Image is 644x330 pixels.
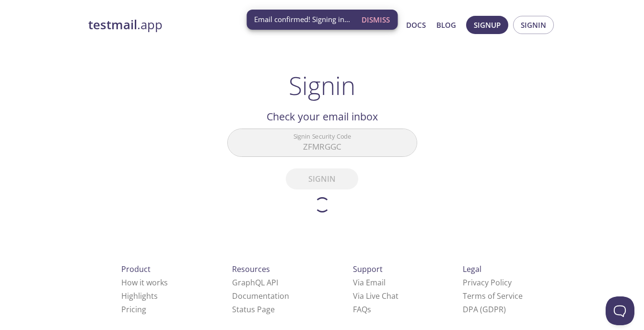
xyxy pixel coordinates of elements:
[362,13,390,26] span: Dismiss
[232,291,289,301] a: Documentation
[88,16,137,33] strong: testmail
[367,304,371,315] span: s
[353,291,398,301] a: Via Live Chat
[254,14,350,24] span: Email confirmed! Signing in...
[232,304,275,315] a: Status Page
[406,19,426,31] a: Docs
[606,296,634,325] iframe: Help Scout Beacon - Open
[466,16,508,34] button: Signup
[232,277,278,288] a: GraphQL API
[121,277,168,288] a: How it works
[289,71,355,100] h1: Signin
[353,304,371,315] a: FAQ
[463,304,506,315] a: DPA (GDPR)
[88,17,314,33] a: testmail.app
[513,16,554,34] button: Signin
[227,108,417,125] h2: Check your email inbox
[463,264,481,274] span: Legal
[121,264,151,274] span: Product
[521,19,546,31] span: Signin
[474,19,501,31] span: Signup
[436,19,456,31] a: Blog
[463,277,512,288] a: Privacy Policy
[463,291,523,301] a: Terms of Service
[358,11,394,29] button: Dismiss
[121,291,158,301] a: Highlights
[353,264,383,274] span: Support
[232,264,270,274] span: Resources
[353,277,386,288] a: Via Email
[121,304,146,315] a: Pricing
